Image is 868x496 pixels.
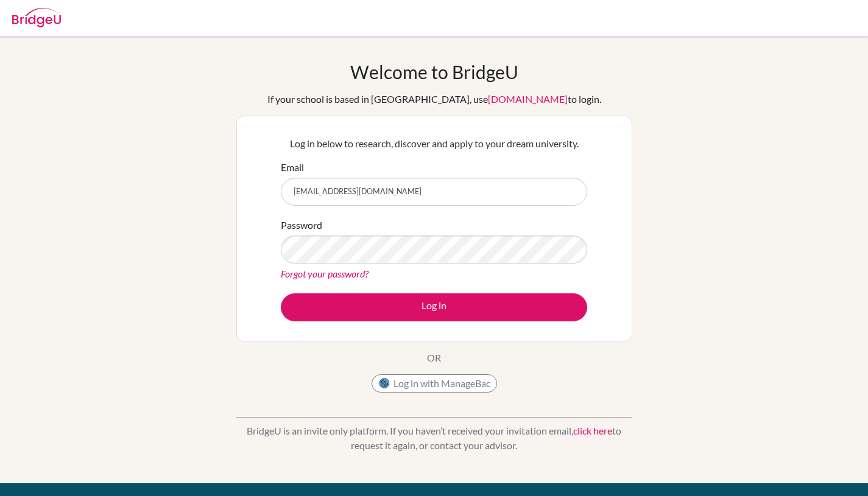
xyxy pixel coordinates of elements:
button: Log in [281,293,587,321]
h1: Welcome to BridgeU [350,61,518,83]
button: Log in with ManageBac [372,374,497,393]
p: BridgeU is an invite only platform. If you haven’t received your invitation email, to request it ... [236,424,632,453]
p: Log in below to research, discover and apply to your dream university. [281,136,587,151]
label: Email [281,160,304,175]
a: Forgot your password? [281,268,369,279]
a: [DOMAIN_NAME] [488,93,568,105]
img: Bridge-U [12,8,61,27]
label: Password [281,218,322,232]
div: If your school is based in [GEOGRAPHIC_DATA], use to login. [267,92,601,107]
p: OR [427,351,441,365]
a: click here [573,425,612,436]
